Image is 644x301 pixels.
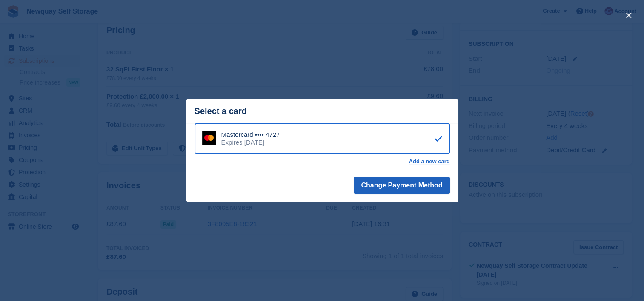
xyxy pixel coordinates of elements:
button: Change Payment Method [354,177,449,194]
div: Mastercard •••• 4727 [221,131,280,139]
div: Expires [DATE] [221,139,280,146]
button: close [622,9,635,22]
img: Mastercard Logo [202,131,216,145]
a: Add a new card [409,158,449,165]
div: Select a card [195,106,450,116]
